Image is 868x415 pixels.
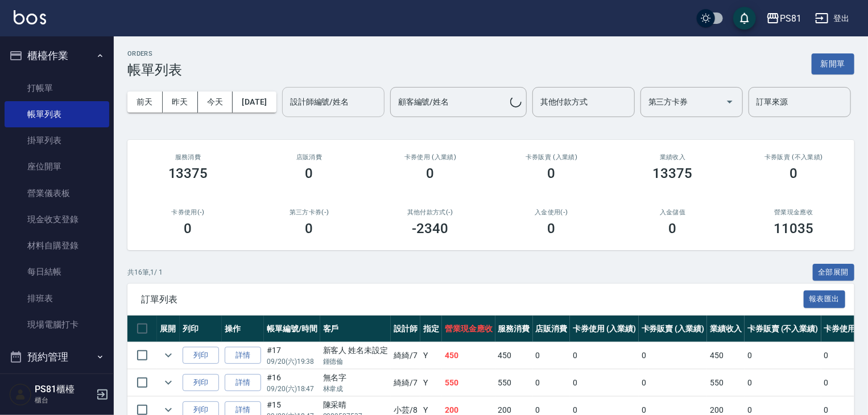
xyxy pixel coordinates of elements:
button: Open [721,93,739,111]
button: 報表及分析 [5,372,109,401]
button: 今天 [198,92,233,113]
h5: PS81櫃檯 [35,384,93,395]
th: 帳單編號/時間 [264,316,320,342]
h3: 0 [427,165,435,181]
h3: 11035 [774,221,814,236]
th: 操作 [222,316,264,342]
h2: 入金使用(-) [505,209,598,216]
td: #16 [264,370,320,396]
td: 綺綺 /7 [391,370,420,396]
p: 共 16 筆, 1 / 1 [127,267,163,277]
a: 新開單 [812,58,854,69]
th: 店販消費 [533,316,571,342]
th: 客戶 [320,316,391,342]
div: 陳采晴 [323,399,388,411]
a: 掛單列表 [5,127,109,153]
td: 綺綺 /7 [391,342,420,369]
td: 0 [639,342,708,369]
h3: 0 [669,221,677,236]
h3: 13375 [168,165,208,181]
a: 打帳單 [5,75,109,101]
button: 預約管理 [5,342,109,372]
a: 每日結帳 [5,259,109,285]
a: 報表匯出 [804,293,846,304]
button: [DATE] [233,92,276,113]
h2: 營業現金應收 [747,209,841,216]
th: 業績收入 [707,316,745,342]
div: 新客人 姓名未設定 [323,345,388,356]
td: 550 [442,370,495,396]
span: 訂單列表 [141,294,804,305]
h3: -2340 [412,221,449,236]
a: 材料自購登錄 [5,233,109,259]
td: 450 [442,342,495,369]
h2: 卡券販賣 (不入業績) [747,153,841,161]
td: 0 [745,370,821,396]
p: 林韋成 [323,384,388,394]
td: 550 [495,370,533,396]
p: 09/20 (六) 19:38 [267,356,317,367]
h3: 0 [184,221,192,236]
a: 帳單列表 [5,101,109,127]
td: 550 [707,370,745,396]
a: 營業儀表板 [5,180,109,206]
h3: 0 [305,221,313,236]
a: 現金收支登錄 [5,206,109,233]
h2: 卡券販賣 (入業績) [505,153,598,161]
th: 展開 [157,316,180,342]
td: 0 [570,342,639,369]
th: 服務消費 [495,316,533,342]
th: 列印 [180,316,222,342]
h3: 帳單列表 [127,62,182,78]
button: 前天 [127,92,163,113]
h2: 店販消費 [262,153,356,161]
td: 0 [570,370,639,396]
img: Person [9,383,32,406]
th: 指定 [420,316,442,342]
td: 0 [639,370,708,396]
img: Logo [14,10,46,24]
a: 現場電腦打卡 [5,312,109,338]
h2: 第三方卡券(-) [262,209,356,216]
h2: 業績收入 [626,153,720,161]
div: PS81 [780,11,801,26]
p: 櫃台 [35,395,93,405]
button: save [733,7,756,30]
h2: 其他付款方式(-) [383,209,477,216]
td: 0 [821,342,868,369]
a: 排班表 [5,285,109,312]
td: 0 [821,370,868,396]
button: 櫃檯作業 [5,41,109,70]
button: 報表匯出 [804,290,846,308]
h3: 0 [548,221,556,236]
button: 全部展開 [813,264,855,281]
p: 鍾德倫 [323,356,388,367]
p: 09/20 (六) 18:47 [267,384,317,394]
h3: 服務消費 [141,153,235,161]
td: 450 [707,342,745,369]
th: 設計師 [391,316,420,342]
button: 登出 [811,8,854,29]
a: 詳情 [225,347,261,364]
td: Y [420,370,442,396]
td: #17 [264,342,320,369]
h2: 入金儲值 [626,209,720,216]
h3: 0 [548,165,556,181]
td: 450 [495,342,533,369]
h2: ORDERS [127,50,182,57]
button: 昨天 [163,92,198,113]
a: 詳情 [225,374,261,392]
h2: 卡券使用 (入業績) [383,153,477,161]
h3: 13375 [653,165,693,181]
button: 列印 [183,347,219,364]
h3: 0 [305,165,313,181]
td: Y [420,342,442,369]
td: 0 [745,342,821,369]
th: 營業現金應收 [442,316,495,342]
button: PS81 [762,7,806,30]
h3: 0 [790,165,798,181]
button: 新開單 [812,53,854,74]
button: expand row [160,347,177,364]
button: 列印 [183,374,219,392]
td: 0 [533,370,571,396]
